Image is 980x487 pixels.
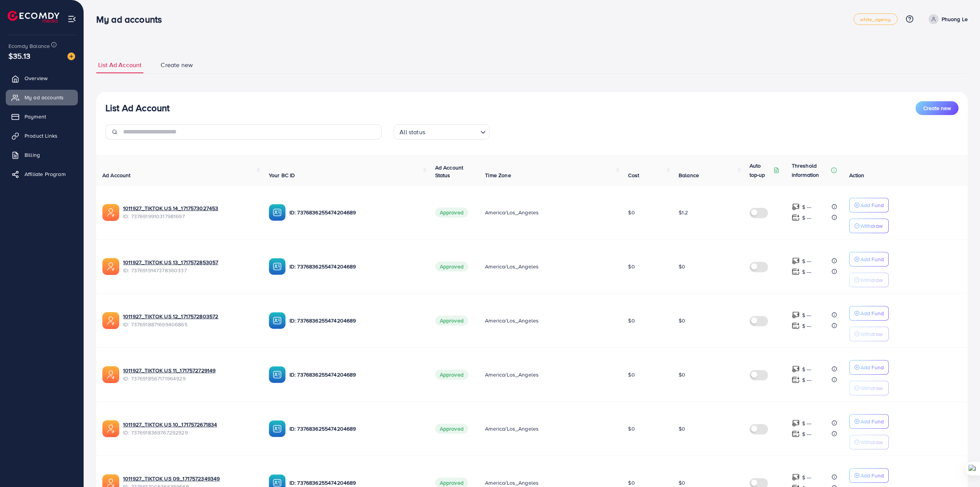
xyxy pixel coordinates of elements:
[860,417,884,426] p: Add Fund
[102,312,119,329] img: ic-ads-acc.e4c84228.svg
[802,375,812,385] p: $ ---
[849,171,865,179] span: Action
[849,306,889,321] button: Add Fund
[679,371,685,378] span: $0
[849,327,889,341] button: Withdraw
[947,452,974,481] iframe: Chat
[792,268,800,276] img: top-up amount
[792,322,800,330] img: top-up amount
[269,366,286,383] img: ic-ba-acc.ded83a64.svg
[8,42,50,50] span: Ecomdy Balance
[8,50,30,61] span: $35.13
[161,61,193,69] span: Create new
[860,383,883,393] p: Withdraw
[123,367,257,374] a: 1011927_TIKTOK US 11_1717572729149
[25,170,66,178] span: Affiliate Program
[102,366,119,383] img: ic-ads-acc.e4c84228.svg
[802,365,812,374] p: $ ---
[792,257,800,265] img: top-up amount
[435,207,468,217] span: Approved
[802,257,812,266] p: $ ---
[123,421,257,428] a: 1011927_TIKTOK US 10_1717572671834
[750,161,772,179] p: Auto top-up
[394,124,490,140] div: Search for option
[123,375,257,382] span: ID: 7376918567171964929
[485,371,539,378] span: America/Los_Angeles
[923,104,951,112] span: Create new
[679,479,685,487] span: $0
[860,17,891,22] span: white_agency
[792,311,800,319] img: top-up amount
[25,151,40,159] span: Billing
[123,475,257,482] a: 1011927_TIKTOK US 09_1717572349349
[628,317,635,324] span: $0
[485,425,539,433] span: America/Los_Angeles
[123,212,257,220] span: ID: 7376919910317981697
[849,414,889,429] button: Add Fund
[123,267,257,274] span: ID: 7376919147378360337
[792,376,800,384] img: top-up amount
[849,381,889,395] button: Withdraw
[435,164,464,179] span: Ad Account Status
[628,371,635,378] span: $0
[860,329,883,339] p: Withdraw
[123,429,257,436] span: ID: 7376918369767292929
[485,209,539,216] span: America/Los_Angeles
[679,317,685,324] span: $0
[679,263,685,270] span: $0
[860,221,883,230] p: Withdraw
[123,204,257,220] div: <span class='underline'>1011927_TIKTOK US 14_1717573027453</span></br>7376919910317981697
[6,109,78,124] a: Payment
[6,128,78,143] a: Product Links
[849,273,889,287] button: Withdraw
[25,94,64,101] span: My ad accounts
[123,421,257,436] div: <span class='underline'>1011927_TIKTOK US 10_1717572671834</span></br>7376918369767292929
[123,321,257,328] span: ID: 7376918871699406865
[849,360,889,375] button: Add Fund
[679,425,685,433] span: $0
[853,13,898,25] a: white_agency
[860,363,884,372] p: Add Fund
[6,166,78,182] a: Affiliate Program
[792,161,829,179] p: Threshold information
[485,317,539,324] span: America/Los_Angeles
[916,101,959,115] button: Create new
[860,471,884,480] p: Add Fund
[792,214,800,222] img: top-up amount
[942,15,968,24] p: Phuong Le
[802,321,812,331] p: $ ---
[398,127,427,138] span: All status
[269,204,286,221] img: ic-ba-acc.ded83a64.svg
[860,255,884,264] p: Add Fund
[628,263,635,270] span: $0
[6,90,78,105] a: My ad accounts
[792,203,800,211] img: top-up amount
[926,14,968,24] a: Phuong Le
[8,11,59,23] img: logo
[860,438,883,447] p: Withdraw
[679,171,699,179] span: Balance
[792,419,800,427] img: top-up amount
[802,419,812,428] p: $ ---
[289,262,423,271] p: ID: 7376836255474204689
[802,202,812,212] p: $ ---
[269,420,286,437] img: ic-ba-acc.ded83a64.svg
[6,71,78,86] a: Overview
[269,312,286,329] img: ic-ba-acc.ded83a64.svg
[849,468,889,483] button: Add Fund
[269,171,295,179] span: Your BC ID
[849,252,889,267] button: Add Fund
[802,267,812,276] p: $ ---
[802,311,812,320] p: $ ---
[123,367,257,382] div: <span class='underline'>1011927_TIKTOK US 11_1717572729149</span></br>7376918567171964929
[102,204,119,221] img: ic-ads-acc.e4c84228.svg
[435,424,468,434] span: Approved
[289,370,423,379] p: ID: 7376836255474204689
[802,473,812,482] p: $ ---
[25,74,48,82] span: Overview
[98,61,141,69] span: List Ad Account
[269,258,286,275] img: ic-ba-acc.ded83a64.svg
[67,15,76,23] img: menu
[67,53,75,60] img: image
